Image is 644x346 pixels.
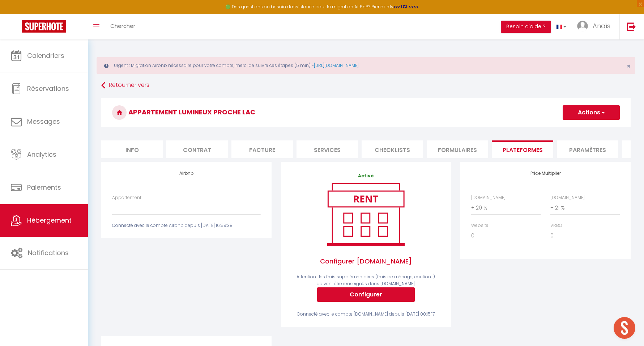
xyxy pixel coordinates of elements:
a: >>> ICI <<<< [393,4,419,10]
span: Attention : les frais supplémentaires (frais de ménage, caution...) doivent être renseignés dans ... [297,274,435,287]
label: [DOMAIN_NAME] [550,194,585,201]
li: Paramètres [557,140,618,158]
li: Formulaires [427,140,488,158]
span: Anaïs [593,21,610,30]
li: Checklists [362,140,423,158]
p: Activé [292,173,440,180]
a: ... Anaïs [572,14,619,39]
span: Réservations [27,84,69,93]
span: Calendriers [27,51,64,60]
li: Contrat [166,140,228,158]
span: Messages [27,117,60,126]
label: VRBO [550,222,562,229]
span: × [627,62,631,71]
li: Info [101,140,163,158]
h4: Airbnb [112,171,260,176]
h3: Appartement lumineux proche lac [101,98,631,127]
a: Retourner vers [101,79,631,92]
span: Chercher [110,22,135,30]
span: Paiements [27,183,61,192]
li: Facture [231,140,293,158]
label: [DOMAIN_NAME] [471,194,506,201]
img: rent.png [320,180,412,249]
span: Analytics [27,150,56,159]
li: Services [297,140,358,158]
li: Plateformes [492,140,553,158]
button: Close [627,63,631,69]
button: Actions [563,105,620,120]
img: logout [627,22,636,31]
img: ... [577,21,588,31]
span: Configurer [DOMAIN_NAME] [292,249,440,274]
div: Connecté avec le compte Airbnb depuis [DATE] 16:59:38 [112,222,260,229]
label: Appartement [112,194,141,201]
div: Urgent : Migration Airbnb nécessaire pour votre compte, merci de suivre ces étapes (5 min) - [97,57,635,74]
button: Configurer [317,287,415,302]
div: Connecté avec le compte [DOMAIN_NAME] depuis [DATE] 00:15:17 [292,311,440,318]
span: Hébergement [27,216,72,225]
a: [URL][DOMAIN_NAME] [314,62,359,68]
button: Besoin d'aide ? [501,21,551,33]
h4: Price Multiplier [471,171,619,176]
label: Website [471,222,489,229]
img: Super Booking [22,20,66,33]
div: Ouvrir le chat [614,317,635,339]
a: Chercher [105,14,141,39]
span: Notifications [28,248,69,257]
